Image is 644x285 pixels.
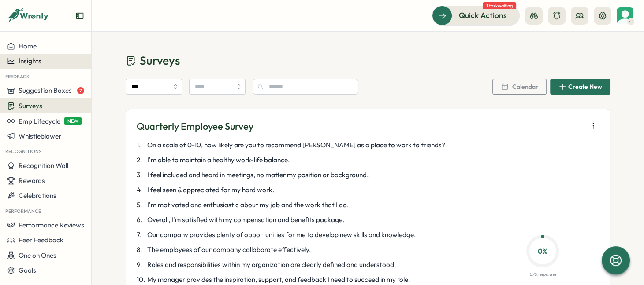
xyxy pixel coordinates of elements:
[77,87,84,94] span: 7
[147,155,290,165] span: I'm able to maintain a healthy work-life balance.
[147,245,311,255] span: The employees of our company collaborate effectively.
[64,117,82,125] span: NEW
[19,236,63,244] span: Peer Feedback
[483,2,516,9] span: 1 task waiting
[137,245,145,255] span: 8 .
[147,215,344,225] span: Overall, I'm satisfied with my compensation and benefits package.
[137,200,145,210] span: 5 .
[137,170,145,180] span: 3 .
[137,185,145,195] span: 4 .
[19,251,56,259] span: One on Ones
[550,79,610,95] button: Create New
[147,185,274,195] span: I feel seen & appreciated for my hard work.
[140,53,180,68] span: Surveys
[75,11,84,20] button: Expand sidebar
[19,117,60,125] span: Emp Lifecycle
[529,246,556,257] p: 0 %
[19,266,36,274] span: Goals
[147,275,410,285] span: My manager provides the inspiration, support, and feedback I need to succeed in my role.
[137,120,253,133] p: Quarterly Employee Survey
[19,176,45,185] span: Rewards
[19,221,84,229] span: Performance Reviews
[147,140,445,150] span: On a scale of 0-10, how likely are you to recommend [PERSON_NAME] as a place to work to friends?
[492,79,547,95] button: Calendar
[432,6,520,25] button: Quick Actions
[137,230,145,240] span: 7 .
[617,7,633,24] img: April
[147,260,396,270] span: Roles and responsibilities within my organization are clearly defined and understood.
[19,57,41,65] span: Insights
[19,132,61,140] span: Whistleblower
[568,84,602,90] span: Create New
[512,84,538,90] span: Calendar
[137,260,145,270] span: 9 .
[137,275,145,285] span: 10 .
[137,215,145,225] span: 6 .
[19,191,56,200] span: Celebrations
[19,161,68,170] span: Recognition Wall
[19,86,72,95] span: Suggestion Boxes
[19,42,37,50] span: Home
[459,10,507,21] span: Quick Actions
[529,271,556,278] p: 0 / 0 responses
[19,102,42,110] span: Surveys
[137,140,145,150] span: 1 .
[147,230,416,240] span: Our company provides plenty of opportunities for me to develop new skills and knowledge.
[147,200,349,210] span: I'm motivated and enthusiastic about my job and the work that I do.
[137,155,145,165] span: 2 .
[147,170,369,180] span: I feel included and heard in meetings, no matter my position or background.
